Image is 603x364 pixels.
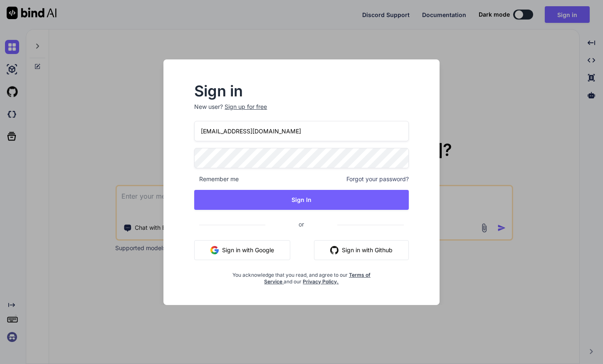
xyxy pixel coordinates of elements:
[225,103,267,111] div: Sign up for free
[194,175,239,183] span: Remember me
[346,175,409,183] span: Forgot your password?
[314,240,409,260] button: Sign in with Github
[210,246,219,254] img: google
[264,272,371,285] a: Terms of Service
[194,103,409,121] p: New user?
[265,214,337,234] span: or
[330,246,339,254] img: github
[194,84,409,98] h2: Sign in
[303,278,339,285] a: Privacy Policy.
[194,190,409,210] button: Sign In
[194,240,290,260] button: Sign in with Google
[194,121,409,141] input: Login or Email
[230,267,373,285] div: You acknowledge that you read, and agree to our and our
